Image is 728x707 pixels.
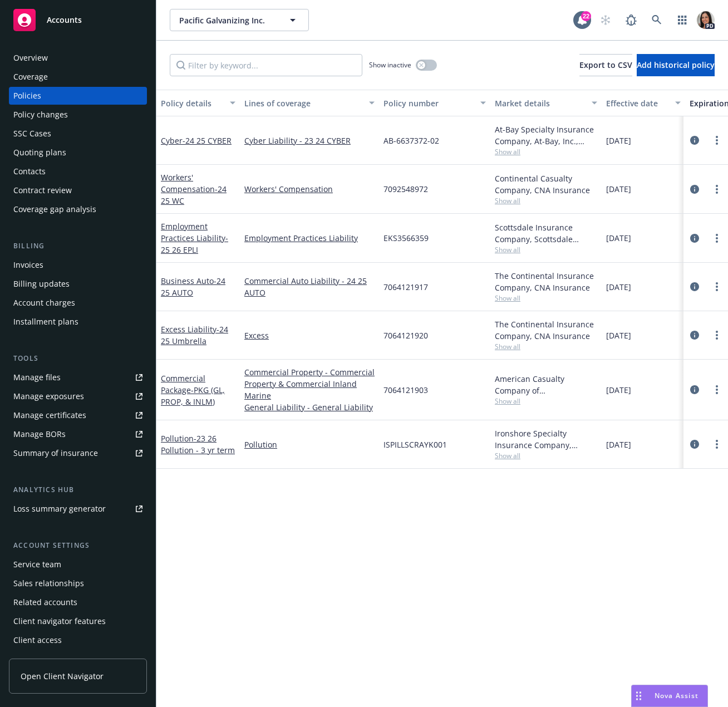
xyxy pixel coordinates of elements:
span: [DATE] [606,183,631,195]
div: Policy number [383,97,474,109]
span: 7064121920 [383,330,428,341]
a: Commercial Property - Commercial Property & Commercial Inland Marine [244,366,375,401]
a: Cyber [161,135,232,146]
a: Accounts [9,4,147,36]
a: Installment plans [9,313,147,331]
span: 7064121917 [383,281,428,293]
a: General Liability - General Liability [244,401,375,413]
a: more [710,134,724,147]
a: Invoices [9,256,147,274]
div: 22 [581,11,591,21]
a: circleInformation [688,280,701,293]
div: Client navigator features [13,612,106,630]
div: Manage exposures [13,387,84,405]
button: Nova Assist [631,685,708,707]
a: Commercial Auto Liability - 24 25 AUTO [244,275,375,298]
span: [DATE] [606,135,631,146]
span: Show all [495,245,597,254]
a: more [710,328,724,342]
div: Scottsdale Insurance Company, Scottsdale Insurance Company (Nationwide), RT Specialty Insurance S... [495,222,597,245]
div: Coverage [13,68,48,86]
div: Tools [9,353,147,364]
a: Client navigator features [9,612,147,630]
div: Continental Casualty Company, CNA Insurance [495,173,597,196]
span: Show inactive [369,60,411,70]
div: Installment plans [13,313,78,331]
div: Manage files [13,369,61,386]
a: circleInformation [688,183,701,196]
a: Pollution [244,439,375,450]
span: Show all [495,396,597,406]
a: circleInformation [688,438,701,451]
div: Loss summary generator [13,500,106,518]
a: Coverage [9,68,147,86]
a: Report a Bug [620,9,642,31]
a: more [710,183,724,196]
div: The Continental Insurance Company, CNA Insurance [495,270,597,293]
div: The Continental Insurance Company, CNA Insurance [495,318,597,342]
span: [DATE] [606,281,631,293]
div: At-Bay Specialty Insurance Company, At-Bay, Inc., Socius Insurance Services, Inc. [495,124,597,147]
a: Employment Practices Liability [244,232,375,244]
a: Quoting plans [9,144,147,161]
a: Service team [9,556,147,573]
div: Account settings [9,540,147,551]
a: more [710,383,724,396]
a: circleInformation [688,232,701,245]
a: circleInformation [688,383,701,396]
a: circleInformation [688,328,701,342]
div: Manage BORs [13,425,66,443]
div: Analytics hub [9,484,147,495]
span: Show all [495,293,597,303]
a: Account charges [9,294,147,312]
input: Filter by keyword... [170,54,362,76]
div: Overview [13,49,48,67]
a: Summary of insurance [9,444,147,462]
div: Billing updates [13,275,70,293]
div: Sales relationships [13,575,84,592]
a: Commercial Package [161,373,225,407]
img: photo [697,11,715,29]
a: Pollution [161,433,235,455]
div: Lines of coverage [244,97,362,109]
a: Start snowing [594,9,617,31]
a: Excess [244,330,375,341]
div: Manage certificates [13,406,86,424]
div: Account charges [13,294,75,312]
a: Manage exposures [9,387,147,405]
span: 7092548972 [383,183,428,195]
a: Billing updates [9,275,147,293]
button: Effective date [602,90,685,116]
div: Related accounts [13,593,77,611]
div: American Casualty Company of [GEOGRAPHIC_DATA], [US_STATE], CNA Insurance [495,373,597,396]
span: [DATE] [606,330,631,341]
div: Policy details [161,97,223,109]
span: - 24 25 CYBER [183,135,232,146]
a: Workers' Compensation [244,183,375,195]
span: Pacific Galvanizing Inc. [179,14,276,26]
div: SSC Cases [13,125,51,143]
div: Service team [13,556,61,573]
a: Sales relationships [9,575,147,592]
a: circleInformation [688,134,701,147]
span: Show all [495,147,597,156]
a: more [710,232,724,245]
a: Manage BORs [9,425,147,443]
a: Excess Liability [161,324,228,346]
span: Export to CSV [579,60,632,70]
a: Switch app [671,9,693,31]
a: Manage certificates [9,406,147,424]
div: Contract review [13,181,72,199]
button: Pacific Galvanizing Inc. [170,9,309,31]
div: Contacts [13,163,46,180]
a: Cyber Liability - 23 24 CYBER [244,135,375,146]
span: Open Client Navigator [21,670,104,682]
div: Coverage gap analysis [13,200,96,218]
span: EKS3566359 [383,232,429,244]
button: Market details [490,90,602,116]
button: Export to CSV [579,54,632,76]
a: Manage files [9,369,147,386]
div: Summary of insurance [13,444,98,462]
a: Contract review [9,181,147,199]
a: Contacts [9,163,147,180]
